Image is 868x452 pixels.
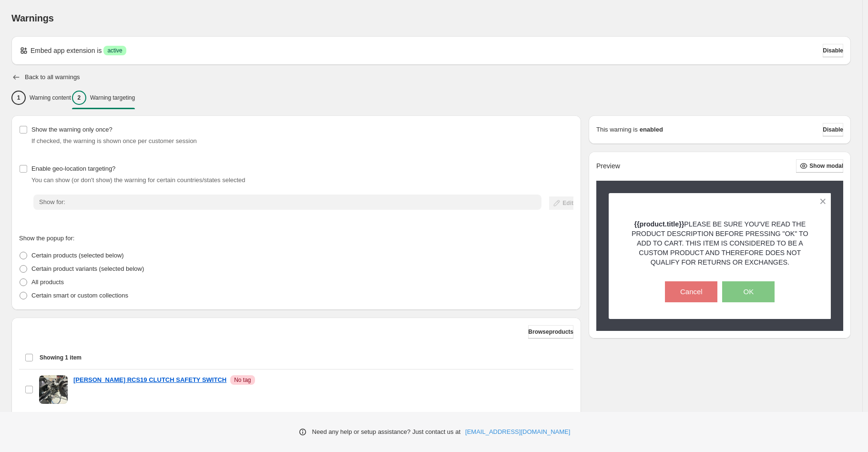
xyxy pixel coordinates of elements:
[596,125,638,134] p: This warning is
[809,162,843,170] span: Show modal
[90,94,135,102] p: Warning targeting
[31,46,102,55] p: Embed app extension is
[796,159,843,173] button: Show modal
[107,47,122,54] span: active
[625,219,815,267] p: PLEASE BE SURE YOU'VE READ THE PRODUCT DESCRIPTION BEFORE PRESSING "OK" TO ADD TO CART. THIS ITEM...
[11,88,71,108] button: 1Warning content
[39,375,68,404] img: KLEENMOTO BREMBO RCS19 CLUTCH SAFETY SWITCH
[665,281,717,302] button: Cancel
[823,123,843,136] button: Disable
[31,277,64,287] p: All products
[234,376,251,384] span: No tag
[823,44,843,57] button: Disable
[465,427,570,437] a: [EMAIL_ADDRESS][DOMAIN_NAME]
[19,235,74,242] span: Show the popup for:
[73,375,226,385] a: [PERSON_NAME] RCS19 CLUTCH SAFETY SWITCH
[39,198,65,205] span: Show for:
[823,126,843,134] span: Disable
[528,325,573,339] button: Browseproducts
[31,176,245,184] span: You can show (or don't show) the warning for certain countries/states selected
[31,165,115,172] span: Enable geo-location targeting?
[640,125,663,134] strong: enabled
[25,73,80,81] h2: Back to all warnings
[31,126,112,133] span: Show the warning only once?
[31,252,124,259] span: Certain products (selected below)
[823,47,843,54] span: Disable
[72,88,135,108] button: 2Warning targeting
[11,91,26,105] div: 1
[11,13,54,23] span: Warnings
[31,265,144,272] span: Certain product variants (selected below)
[31,291,128,300] p: Certain smart or custom collections
[72,91,86,105] div: 2
[40,354,82,361] span: Showing 1 item
[30,94,71,102] p: Warning content
[634,220,684,228] strong: {{product.title}}
[528,328,573,336] span: Browse products
[596,162,620,170] h2: Preview
[31,137,197,144] span: If checked, the warning is shown once per customer session
[722,281,775,302] button: OK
